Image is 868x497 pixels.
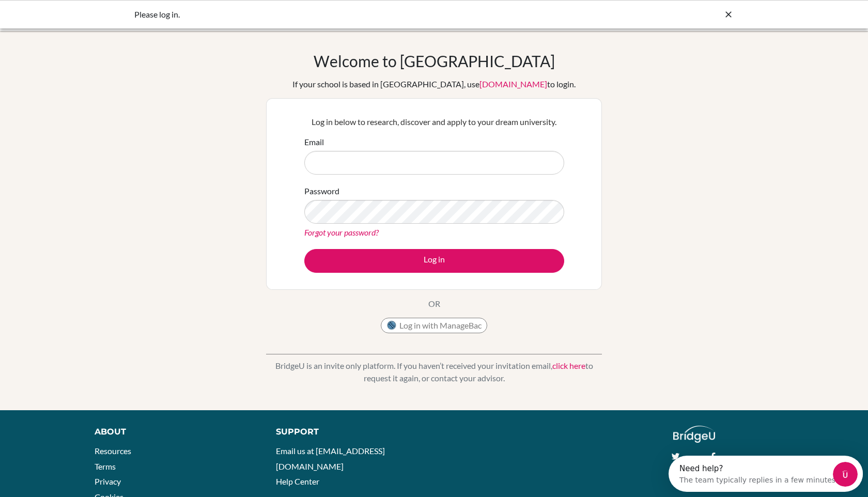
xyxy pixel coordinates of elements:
button: Log in [304,249,564,273]
iframe: Intercom live chat [833,462,858,487]
p: Log in below to research, discover and apply to your dream university. [304,116,564,128]
p: OR [428,298,440,310]
a: Terms [95,461,116,471]
label: Password [304,185,339,197]
div: If your school is based in [GEOGRAPHIC_DATA], use to login. [292,78,576,90]
div: Open Intercom Messenger [4,4,200,33]
div: Support [276,426,423,438]
a: Email us at [EMAIL_ADDRESS][DOMAIN_NAME] [276,446,385,471]
div: The team typically replies in a few minutes. [11,17,169,28]
iframe: Intercom live chat discovery launcher [669,456,863,492]
button: Log in with ManageBac [381,318,487,333]
a: Privacy [95,476,121,486]
h1: Welcome to [GEOGRAPHIC_DATA] [314,52,555,70]
div: Please log in. [134,8,579,21]
a: Resources [95,446,131,456]
a: [DOMAIN_NAME] [479,79,547,89]
label: Email [304,136,324,148]
p: BridgeU is an invite only platform. If you haven’t received your invitation email, to request it ... [266,360,602,384]
a: Forgot your password? [304,227,379,237]
div: Need help? [11,9,169,17]
a: Help Center [276,476,319,486]
div: About [95,426,253,438]
img: logo_white@2x-f4f0deed5e89b7ecb1c2cc34c3e3d731f90f0f143d5ea2071677605dd97b5244.png [673,426,715,443]
a: click here [552,361,585,370]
